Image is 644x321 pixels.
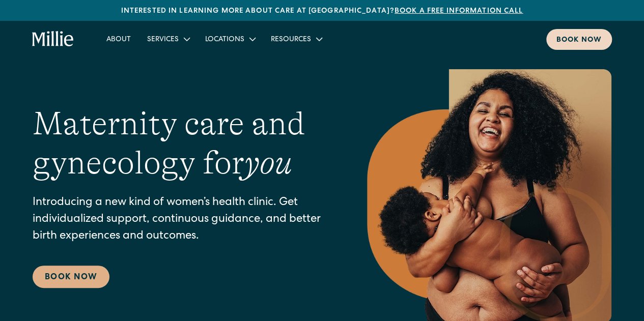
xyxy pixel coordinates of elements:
[197,31,263,47] div: Locations
[205,35,244,45] div: Locations
[556,35,602,46] div: Book now
[98,31,139,47] a: About
[33,195,326,245] p: Introducing a new kind of women’s health clinic. Get individualized support, continuous guidance,...
[139,31,197,47] div: Services
[33,104,326,183] h1: Maternity care and gynecology for
[32,31,74,47] a: home
[33,266,109,288] a: Book Now
[395,8,523,15] a: Book a free information call
[546,29,612,50] a: Book now
[271,35,311,45] div: Resources
[244,144,292,181] em: you
[147,35,179,45] div: Services
[263,31,329,47] div: Resources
